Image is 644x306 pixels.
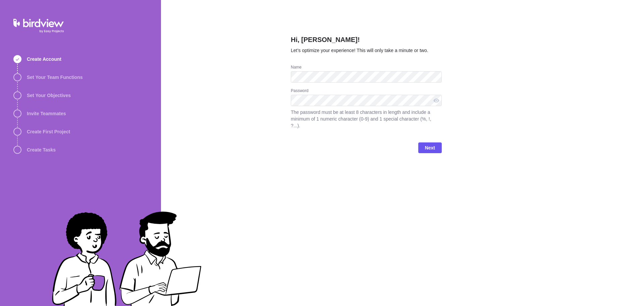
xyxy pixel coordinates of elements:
div: Password [291,88,442,95]
span: Next [418,142,442,153]
h2: Hi, [PERSON_NAME]! [291,35,442,47]
span: Create Account [27,56,61,62]
span: The password must be at least 8 characters in length and include a minimum of 1 numeric character... [291,109,442,129]
span: Create First Project [27,128,70,135]
span: Let’s optimize your experience! This will only take a minute or two. [291,48,428,53]
span: Invite Teammates [27,110,66,117]
span: Set Your Objectives [27,92,71,99]
span: Set Your Team Functions [27,74,83,81]
span: Next [425,144,435,152]
span: Create Tasks [27,146,56,153]
div: Name [291,64,442,71]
